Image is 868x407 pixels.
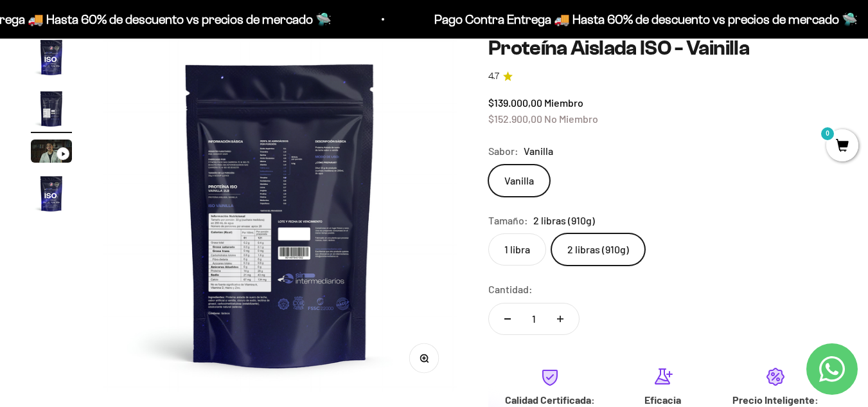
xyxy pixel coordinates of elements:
span: 2 libras (910g) [533,212,595,229]
span: Miembro [544,96,583,109]
strong: Precio Inteligente: [732,393,819,406]
button: Reducir cantidad [489,303,526,334]
h1: Proteína Aislada ISO - Vainilla [488,37,837,59]
button: Ir al artículo 2 [31,88,72,133]
a: 4.74.7 de 5.0 estrellas [488,69,837,84]
span: $139.000,00 [488,96,542,109]
span: $152.900,00 [488,113,542,125]
button: Aumentar cantidad [542,303,579,334]
span: No Miembro [544,113,598,125]
button: Ir al artículo 3 [31,140,72,167]
label: Cantidad: [488,281,533,298]
p: Pago Contra Entrega 🚚 Hasta 60% de descuento vs precios de mercado 🛸 [430,9,854,30]
img: Proteína Aislada ISO - Vainilla [31,37,72,78]
img: Proteína Aislada ISO - Vainilla [103,37,457,392]
legend: Sabor: [488,143,518,159]
span: 4.7 [488,69,499,84]
button: Ir al artículo 4 [31,173,72,218]
img: Proteína Aislada ISO - Vainilla [31,173,72,214]
a: 0 [826,140,858,154]
button: Ir al artículo 1 [31,37,72,82]
span: Vanilla [524,143,553,159]
img: Proteína Aislada ISO - Vainilla [31,88,72,129]
mark: 0 [820,126,835,141]
strong: Calidad Certificada: [505,393,595,406]
legend: Tamaño: [488,212,528,229]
